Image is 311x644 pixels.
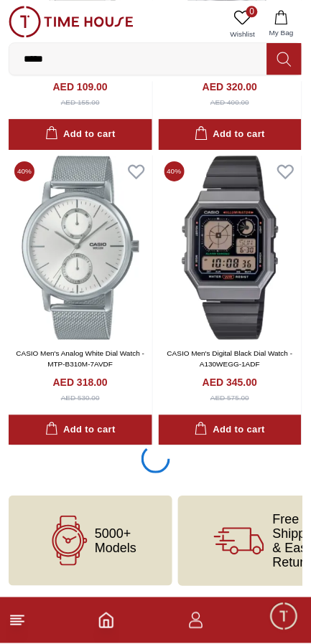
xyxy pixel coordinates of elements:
button: Add to cart [159,415,302,446]
a: 0Wishlist [225,6,261,42]
img: CASIO Men's Digital Black Dial Watch - A130WEGG-1ADF [159,156,302,340]
div: AED 400.00 [210,97,249,108]
h4: AED 345.00 [203,376,257,390]
span: 40 % [14,161,34,181]
button: Add to cart [9,415,152,446]
span: Wishlist [225,29,261,39]
span: 5000+ Models [95,527,136,556]
div: Add to cart [45,422,116,439]
button: My Bag [261,6,302,42]
img: ... [9,6,134,37]
div: Add to cart [195,126,265,143]
div: AED 155.00 [61,97,100,108]
button: Add to cart [159,119,302,150]
div: AED 575.00 [210,393,249,404]
a: CASIO Men's Analog White Dial Watch - MTP-B310M-7AVDF [16,350,144,369]
h4: AED 318.00 [53,376,108,390]
div: Add to cart [45,126,116,143]
div: Add to cart [195,422,265,439]
div: Chat Widget [269,602,300,633]
div: AED 530.00 [61,393,100,404]
h4: AED 109.00 [53,80,108,94]
span: My Bag [264,27,300,38]
a: Home [98,612,115,630]
span: 40 % [164,161,185,181]
span: 0 [246,6,258,17]
img: CASIO Men's Analog White Dial Watch - MTP-B310M-7AVDF [9,156,152,340]
h4: AED 320.00 [203,80,257,94]
a: CASIO Men's Digital Black Dial Watch - A130WEGG-1ADF [167,350,293,369]
button: Add to cart [9,119,152,150]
